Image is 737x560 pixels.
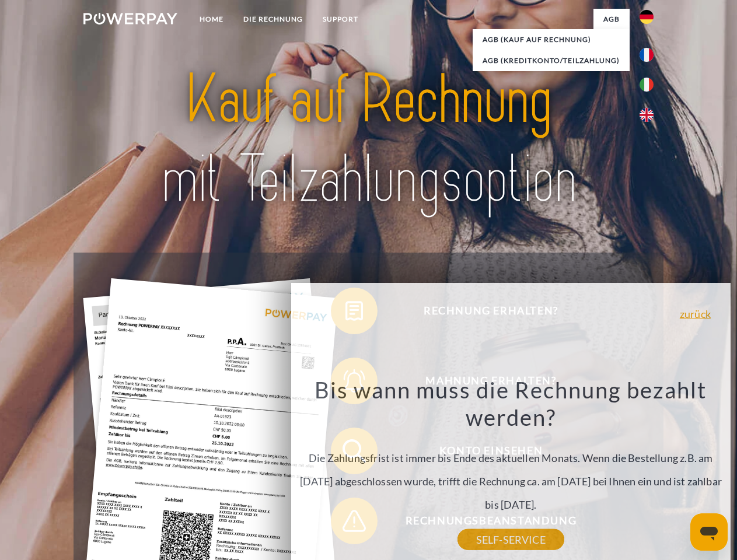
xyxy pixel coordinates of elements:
a: SELF-SERVICE [457,529,564,550]
a: AGB (Kreditkonto/Teilzahlung) [473,50,630,71]
a: zurück [680,309,711,319]
img: it [640,78,654,92]
h3: Bis wann muss die Rechnung bezahlt werden? [298,376,724,432]
div: Die Zahlungsfrist ist immer bis Ende des aktuellen Monats. Wenn die Bestellung z.B. am [DATE] abg... [298,376,724,540]
a: Home [190,9,233,30]
img: fr [640,48,654,62]
iframe: Schaltfläche zum Öffnen des Messaging-Fensters [690,513,728,551]
a: agb [593,9,630,30]
img: en [640,108,654,122]
img: title-powerpay_de.svg [111,56,626,223]
a: AGB (Kauf auf Rechnung) [473,29,630,50]
img: de [640,10,654,24]
a: DIE RECHNUNG [233,9,313,30]
a: SUPPORT [313,9,368,30]
img: logo-powerpay-white.svg [83,13,177,24]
